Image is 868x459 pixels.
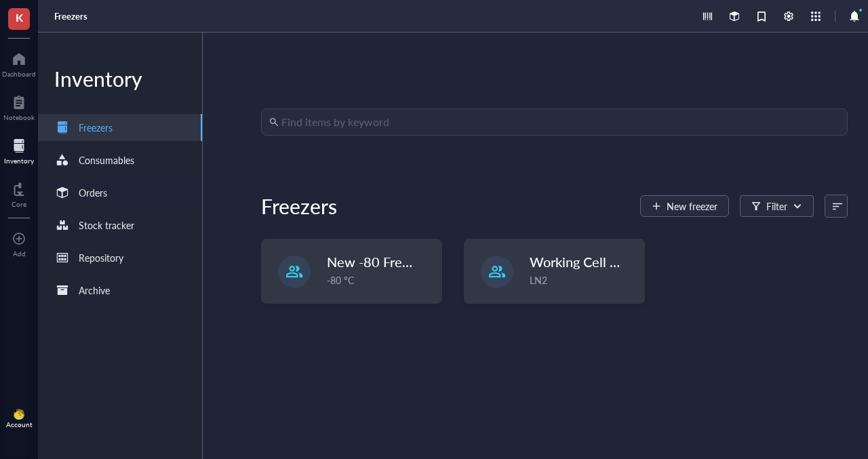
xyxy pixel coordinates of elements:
[38,179,202,206] a: Orders
[12,178,26,208] a: Core
[4,135,34,165] a: Inventory
[14,409,24,420] img: da48f3c6-a43e-4a2d-aade-5eac0d93827f.jpeg
[38,114,202,141] a: Freezers
[640,195,729,217] button: New freezer
[79,185,107,200] div: Orders
[38,244,202,271] a: Repository
[327,273,433,287] div: -80 °C
[2,70,36,78] div: Dashboard
[3,113,35,121] div: Notebook
[530,273,636,287] div: LN2
[54,10,90,22] a: Freezers
[530,252,641,271] span: Working Cell Lines
[79,153,134,167] div: Consumables
[3,92,35,121] a: Notebook
[4,157,34,165] div: Inventory
[261,193,337,220] div: Freezers
[38,277,202,304] a: Archive
[12,200,26,208] div: Core
[327,252,428,271] span: New -80 Freezer
[79,283,110,298] div: Archive
[38,212,202,239] a: Stock tracker
[38,146,202,174] a: Consumables
[667,201,717,212] span: New freezer
[79,218,134,233] div: Stock tracker
[79,250,123,265] div: Repository
[2,48,36,78] a: Dashboard
[13,250,26,258] div: Add
[38,65,202,92] div: Inventory
[6,420,33,428] div: Account
[16,9,23,26] span: K
[79,120,113,135] div: Freezers
[766,199,787,214] div: Filter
